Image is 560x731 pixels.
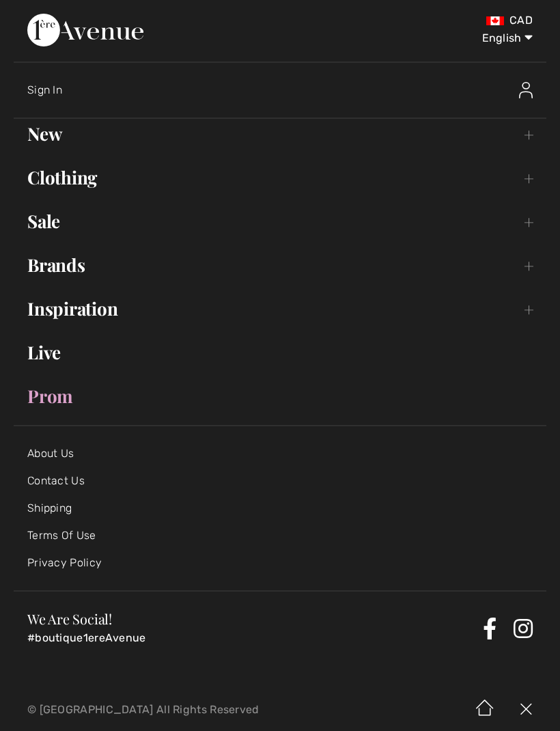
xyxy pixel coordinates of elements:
[27,68,546,112] a: Sign InSign In
[27,631,477,645] p: #boutique1ereAvenue
[27,705,330,715] p: © [GEOGRAPHIC_DATA] All Rights Reserved
[331,14,533,27] div: CAD
[519,82,533,98] img: Sign In
[14,294,546,324] a: Inspiration
[27,529,96,542] a: Terms Of Use
[14,163,546,193] a: Clothing
[27,501,72,514] a: Shipping
[27,14,143,46] img: 1ère Avenue
[483,618,496,639] a: Facebook
[27,474,85,487] a: Contact Us
[14,381,546,411] a: Prom
[27,447,74,460] a: About Us
[514,618,533,639] a: Instagram
[27,556,102,569] a: Privacy Policy
[14,337,546,368] a: Live
[27,612,477,626] h3: We Are Social!
[505,689,546,731] img: X
[27,83,62,96] span: Sign In
[14,250,546,280] a: Brands
[14,206,546,236] a: Sale
[14,119,546,149] a: New
[464,689,505,731] img: Home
